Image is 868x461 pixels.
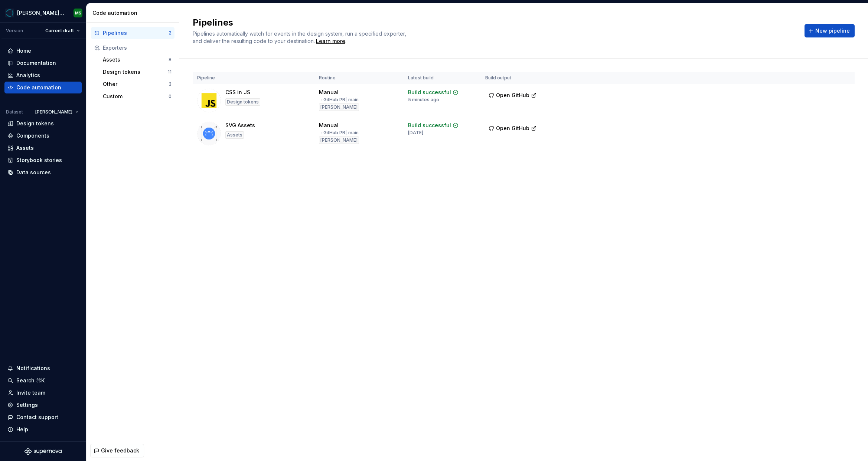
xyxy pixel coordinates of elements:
a: Components [4,130,82,142]
button: Custom0 [100,90,174,102]
div: Build successful [408,122,451,129]
a: Design tokens [4,118,82,129]
div: 0 [169,93,172,99]
div: Assets [225,131,244,139]
a: Open GitHub [485,126,540,132]
button: [PERSON_NAME] [32,107,82,117]
span: New pipeline [815,27,850,34]
div: Contact support [16,414,58,421]
div: Design tokens [103,68,168,76]
div: Search ⌘K [16,377,45,384]
span: . [315,39,346,44]
th: Routine [314,72,404,84]
a: Analytics [4,69,82,81]
div: 5 minutes ago [408,97,439,103]
a: Learn more [316,37,345,45]
th: Build output [481,72,546,84]
div: 2 [169,30,172,36]
div: Components [16,132,49,139]
div: Storybook stories [16,157,62,164]
button: New pipeline [805,24,855,37]
button: Open GitHub [485,89,540,102]
div: Code automation [92,9,176,17]
span: Pipelines automatically watch for events in the design system, run a specified exporter, and deli... [193,30,408,44]
div: Documentation [16,59,56,67]
div: Manual [319,89,339,96]
a: Code automation [4,82,82,93]
th: Pipeline [193,72,314,84]
div: Invite team [16,389,45,396]
a: Open GitHub [485,93,540,99]
span: [PERSON_NAME] [35,109,72,115]
a: Home [4,45,82,57]
button: Design tokens11 [100,66,174,78]
div: Version [6,28,23,34]
a: Assets [4,142,82,154]
div: 3 [169,81,172,87]
div: MS [75,10,81,16]
button: Notifications [4,362,82,374]
div: CSS in JS [225,89,250,96]
div: Design tokens [225,98,260,106]
div: Home [16,47,31,55]
button: Assets8 [100,54,174,66]
div: Help [16,426,28,433]
div: Build successful [408,89,451,96]
div: Notifications [16,365,50,372]
a: Documentation [4,57,82,69]
div: Dataset [6,109,23,115]
svg: Supernova Logo [25,448,62,455]
span: Current draft [45,28,74,34]
h2: Pipelines [193,17,796,29]
a: Invite team [4,387,82,399]
div: [PERSON_NAME] [319,103,359,111]
button: [PERSON_NAME] Design SystemMS [1,5,85,21]
div: Code automation [16,84,61,91]
div: Settings [16,401,38,409]
img: e0e0e46e-566d-4916-84b9-f308656432a6.png [5,9,14,17]
div: 11 [168,69,172,75]
div: Data sources [16,169,51,176]
a: Settings [4,399,82,411]
span: Open GitHub [496,92,529,99]
div: → GitHub PR main [319,97,359,103]
div: Custom [103,93,169,100]
div: Assets [16,144,34,152]
div: → GitHub PR main [319,130,359,136]
span: Open GitHub [496,125,529,132]
div: Other [103,80,169,88]
div: [PERSON_NAME] [319,136,359,144]
button: Pipelines2 [91,27,174,39]
div: Manual [319,122,339,129]
button: Give feedback [90,444,144,457]
div: Pipelines [103,29,169,37]
button: Search ⌘K [4,375,82,386]
div: SVG Assets [225,122,255,129]
a: Storybook stories [4,154,82,166]
div: Assets [103,56,169,63]
th: Latest build [404,72,481,84]
button: Other3 [100,78,174,90]
div: Exporters [103,44,172,52]
span: Give feedback [101,447,139,454]
button: Open GitHub [485,122,540,135]
button: Contact support [4,411,82,423]
div: Analytics [16,72,40,79]
div: 8 [169,57,172,63]
a: Data sources [4,167,82,178]
div: Design tokens [16,120,54,127]
span: | [345,130,347,135]
button: Current draft [42,26,83,36]
span: | [345,97,347,102]
button: Help [4,424,82,435]
div: [PERSON_NAME] Design System [17,9,65,17]
div: [DATE] [408,130,423,136]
